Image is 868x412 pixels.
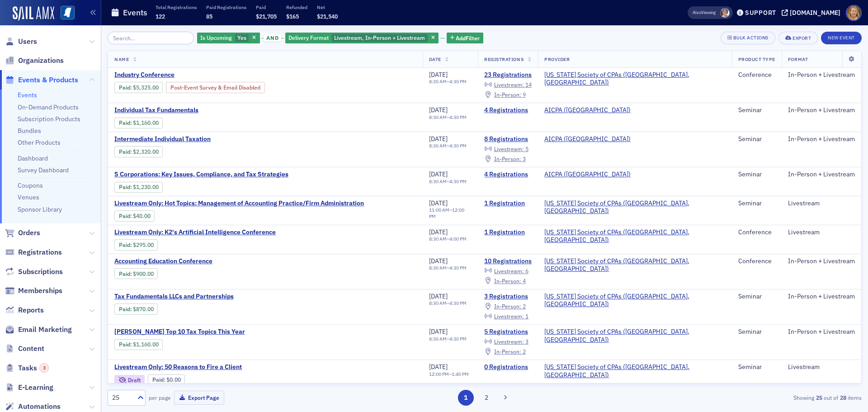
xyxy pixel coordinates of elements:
[18,193,39,201] a: Venues
[544,363,725,379] span: Mississippi Society of CPAs (Ridgeland, MS)
[429,179,467,185] div: –
[5,247,62,257] a: Registrations
[523,277,526,284] span: 4
[114,303,158,314] div: Paid: 4 - $87000
[544,293,725,308] span: Mississippi Society of CPAs (Ridgeland, MS)
[54,6,75,21] a: View Homepage
[261,34,284,42] button: and
[18,402,61,412] span: Automations
[13,6,54,21] img: SailAMX
[119,306,133,313] span: :
[288,34,329,41] span: Delivery Format
[18,115,80,123] a: Subscription Products
[720,8,730,18] span: Lydia Carlisle
[429,178,447,185] time: 8:30 AM
[114,363,266,371] a: Livestream Only: 50 Reasons to Fire a Client
[114,71,266,79] span: Industry Conference
[523,155,526,162] span: 3
[544,135,631,143] span: AICPA (Durham)
[484,106,532,114] a: 4 Registrations
[821,32,862,44] button: New Event
[449,142,467,149] time: 4:30 PM
[484,91,525,99] a: In-Person: 9
[256,13,277,20] span: $21,705
[429,336,447,342] time: 8:30 AM
[5,305,44,315] a: Reports
[18,325,72,335] span: Email Marketing
[525,313,528,320] span: 1
[174,391,224,405] button: Export Page
[738,328,775,336] div: Seminar
[494,303,521,310] span: In-Person :
[788,293,855,301] div: In-Person + Livestream
[484,199,532,208] a: 1 Registration
[484,146,528,153] a: Livestream: 5
[123,7,147,18] h1: Events
[494,277,521,284] span: In-Person :
[484,257,532,265] a: 10 Registrations
[114,170,288,179] a: S Corporations: Key Issues, Compliance, and Tax Strategies
[18,305,44,315] span: Reports
[18,75,78,85] span: Events & Products
[788,199,855,208] div: Livestream
[119,148,130,155] a: Paid
[429,207,464,219] time: 12:00 PM
[429,106,448,114] span: [DATE]
[286,13,299,20] span: $165
[494,81,524,88] span: Livestream :
[478,390,494,406] button: 2
[544,328,725,344] a: [US_STATE] Society of CPAs ([GEOGRAPHIC_DATA], [GEOGRAPHIC_DATA])
[166,376,181,383] span: $0.00
[544,56,570,62] span: Provider
[114,56,129,62] span: Name
[484,363,532,371] a: 0 Registrations
[18,344,44,354] span: Content
[429,78,447,85] time: 8:30 AM
[484,328,532,336] a: 5 Registrations
[119,341,130,348] a: Paid
[18,103,79,111] a: On-Demand Products
[544,228,725,244] a: [US_STATE] Society of CPAs ([GEOGRAPHIC_DATA], [GEOGRAPHIC_DATA])
[429,336,467,342] div: –
[429,114,467,120] div: –
[429,236,447,242] time: 8:30 AM
[114,328,266,336] a: [PERSON_NAME] Top 10 Tax Topics This Year
[18,56,64,66] span: Organizations
[206,4,246,10] p: Paid Registrations
[156,4,197,10] p: Total Registrations
[156,13,165,20] span: 122
[525,338,528,345] span: 3
[429,265,467,271] div: –
[738,199,775,208] div: Seminar
[237,34,246,41] span: Yes
[128,378,141,383] div: Draft
[18,363,49,373] span: Tasks
[721,32,775,44] button: Bulk Actions
[119,341,133,348] span: :
[108,32,194,44] input: Search…
[544,228,725,244] span: Mississippi Society of CPAs (Ridgeland, MS)
[112,393,132,403] div: 25
[449,300,467,306] time: 4:30 PM
[738,257,775,265] div: Conference
[39,363,49,373] div: 3
[429,79,467,85] div: –
[525,145,528,152] span: 5
[5,228,40,238] a: Orders
[18,205,62,213] a: Sponsor Library
[788,228,855,237] div: Livestream
[61,6,75,20] img: SailAMX
[429,228,448,236] span: [DATE]
[693,9,701,15] div: Also
[738,106,775,114] div: Seminar
[525,267,528,275] span: 6
[484,228,532,237] a: 1 Registration
[317,4,338,10] p: Net
[5,402,61,412] a: Automations
[484,303,525,310] a: In-Person: 2
[114,106,266,114] a: Individual Tax Fundamentals
[114,146,163,157] div: Paid: 9 - $232000
[494,338,524,345] span: Livestream :
[449,265,467,271] time: 4:30 PM
[119,270,130,277] a: Paid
